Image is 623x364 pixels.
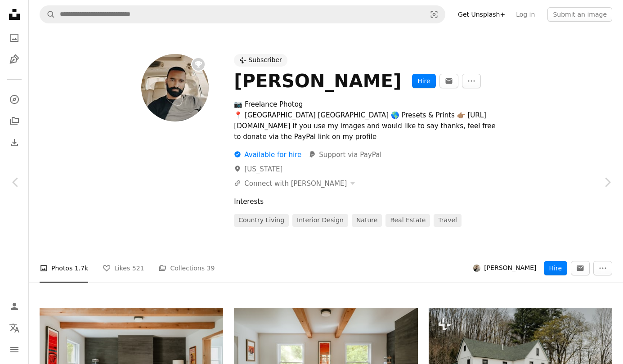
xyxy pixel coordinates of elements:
div: 📷 Freelance Photog 📍 [GEOGRAPHIC_DATA] [GEOGRAPHIC_DATA] 🌎 Presets & Prints 👉🏽 [URL][DOMAIN_NAME]... [234,99,498,142]
button: Submit an image [547,7,612,22]
span: 521 [132,263,144,273]
button: More Actions [593,261,612,275]
button: Menu [5,341,23,359]
a: Log in [511,7,540,22]
a: Photos [5,29,23,47]
a: Likes 521 [103,254,144,283]
div: [PERSON_NAME] [234,70,401,92]
button: Message Clay [439,74,458,88]
a: Next [592,139,623,225]
a: [US_STATE] [234,165,282,173]
img: Avatar of user Clay Banks [473,265,480,272]
button: Language [5,319,23,337]
img: Avatar of user Clay Banks [141,54,209,121]
div: Available for hire [234,149,301,160]
a: Subscriber [234,54,287,67]
form: Find visuals sitewide [40,5,445,23]
a: nature [352,214,382,227]
button: Search Unsplash [40,6,55,23]
a: country living [234,214,289,227]
button: More Actions [462,74,481,88]
div: Interests [234,196,612,207]
span: 39 [206,263,215,273]
button: Visual search [423,6,445,23]
a: Illustrations [5,50,23,68]
a: Download History [5,134,23,152]
a: real estate [385,214,430,227]
a: Support via PayPal [309,149,381,160]
div: Subscriber [248,56,282,65]
a: interior design [292,214,348,227]
a: Log in / Sign up [5,297,23,315]
a: Collections [5,112,23,130]
button: Connect with [PERSON_NAME] [234,178,355,189]
button: Hire [544,261,567,275]
a: Explore [5,90,23,108]
a: Get Unsplash+ [453,7,511,22]
a: Collections 39 [158,254,215,283]
span: [PERSON_NAME] [484,264,536,273]
a: travel [434,214,462,227]
button: Message Clay [571,261,590,275]
button: Hire [412,74,435,88]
